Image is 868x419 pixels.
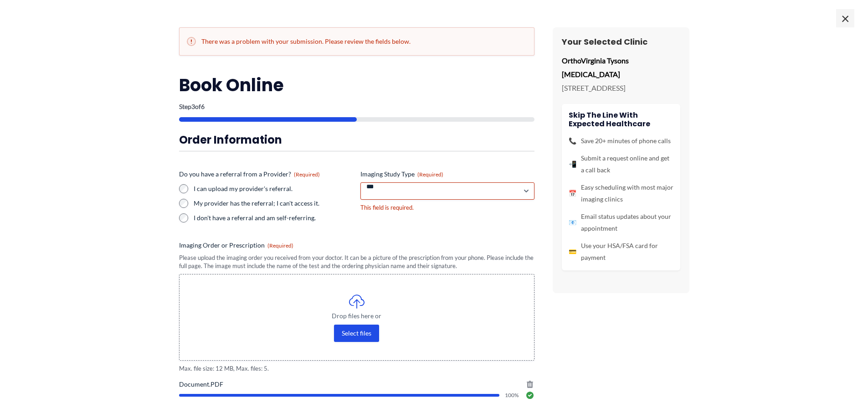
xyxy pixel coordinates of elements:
[569,111,673,128] h4: Skip the line with Expected Healthcare
[198,313,516,319] span: Drop files here or
[505,393,520,398] span: 100%
[179,364,534,373] span: Max. file size: 12 MB, Max. files: 5.
[267,242,293,249] span: (Required)
[569,135,576,147] span: 📞
[194,213,353,222] label: I don't have a referral and am self-referring.
[562,81,680,95] p: [STREET_ADDRESS]
[569,135,673,147] li: Save 20+ minutes of phone calls
[194,184,353,193] label: I can upload my provider's referral.
[569,152,673,176] li: Submit a request online and get a call back
[569,246,576,258] span: 💳
[191,103,195,110] span: 3
[569,240,673,264] li: Use your HSA/FSA card for payment
[194,199,353,208] label: My provider has the referral; I can't access it.
[179,74,534,96] h2: Book Online
[179,170,320,179] legend: Do you have a referral from a Provider?
[179,103,534,110] p: Step of
[187,37,527,46] h2: There was a problem with your submission. Please review the fields below.
[360,170,534,179] label: Imaging Study Type
[569,181,673,205] li: Easy scheduling with most major imaging clinics
[179,380,534,389] span: Document.PDF
[179,241,534,250] label: Imaging Order or Prescription
[562,36,680,47] h3: Your Selected Clinic
[201,103,205,110] span: 6
[334,325,379,342] button: select files, imaging order or prescription (required)
[179,133,534,147] h3: Order Information
[569,211,673,234] li: Email status updates about your appointment
[562,54,680,81] p: OrthoVirginia Tysons [MEDICAL_DATA]
[417,171,443,178] span: (Required)
[569,217,576,228] span: 📧
[569,187,576,199] span: 📅
[360,203,534,212] div: This field is required.
[569,158,576,170] span: 📲
[294,171,320,178] span: (Required)
[836,9,854,27] span: ×
[179,253,534,270] div: Please upload the imaging order you received from your doctor. It can be a picture of the prescri...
